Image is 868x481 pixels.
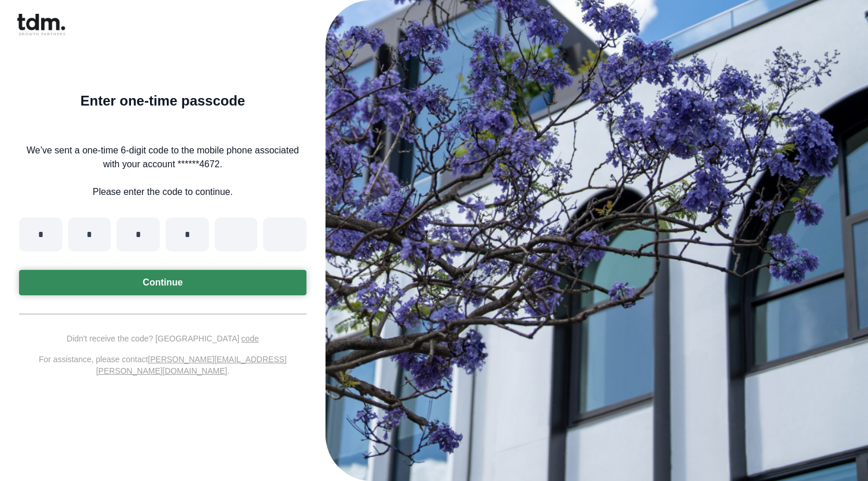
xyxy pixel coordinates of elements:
[19,354,306,377] p: For assistance, please contact .
[117,217,160,251] input: Digit 3
[215,217,258,251] input: Digit 5
[19,217,62,251] input: Please enter verification code. Digit 1
[19,144,306,199] p: We’ve sent a one-time 6-digit code to the mobile phone associated with your account ******4672. P...
[19,333,306,344] p: Didn't receive the code? [GEOGRAPHIC_DATA]
[19,270,306,295] button: Continue
[263,217,306,251] input: Digit 6
[241,334,259,343] a: code
[68,217,111,251] input: Digit 2
[96,355,286,375] u: [PERSON_NAME][EMAIL_ADDRESS][PERSON_NAME][DOMAIN_NAME]
[19,95,306,107] h5: Enter one-time passcode
[166,217,209,251] input: Digit 4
